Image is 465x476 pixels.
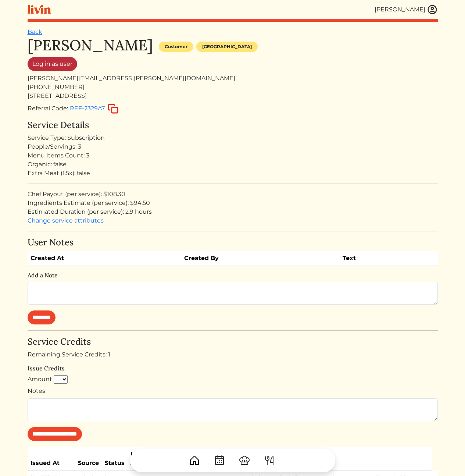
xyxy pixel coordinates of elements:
div: Service Type: Subscription [28,134,438,142]
h4: User Notes [28,237,438,248]
img: CalendarDots-5bcf9d9080389f2a281d69619e1c85352834be518fbc73d9501aef674afc0d57.svg [214,455,225,466]
div: People/Servings: 3 [28,142,438,151]
img: House-9bf13187bcbb5817f509fe5e7408150f90897510c4275e13d0d5fca38e0b5951.svg [189,455,200,466]
div: Remaining Service Credits: 1 [28,350,438,359]
div: Chef Payout (per service): $108.30 [28,190,438,199]
img: copy-c88c4d5ff2289bbd861d3078f624592c1430c12286b036973db34a3c10e19d95.svg [108,104,118,114]
h6: Issue Credits [28,365,438,372]
div: Estimated Duration (per service): 2.9 hours [28,207,438,216]
h4: Service Credits [28,337,438,347]
th: Created At [28,251,182,266]
span: Referral Code: [28,105,68,112]
div: Extra Meat (1.5x): false [28,169,438,178]
span: REF-2329A7 [70,105,105,112]
img: user_account-e6e16d2ec92f44fc35f99ef0dc9cddf60790bfa021a6ecb1c896eb5d2907b31c.svg [427,4,438,15]
a: Log in as user [28,57,77,71]
img: livin-logo-a0d97d1a881af30f6274990eb6222085a2533c92bbd1e4f22c21b4f0d0e3210c.svg [28,5,51,14]
th: Text [340,251,415,266]
h1: [PERSON_NAME] [28,36,153,54]
h4: Service Details [28,120,438,131]
a: Back [28,28,42,35]
div: Ingredients Estimate (per service): $94.50 [28,199,438,207]
div: Customer [159,42,193,52]
img: ForkKnife-55491504ffdb50bab0c1e09e7649658475375261d09fd45db06cec23bce548bf.svg [264,455,275,466]
button: REF-2329A7 [69,103,119,114]
a: Change service attributes [28,217,104,224]
img: ChefHat-a374fb509e4f37eb0702ca99f5f64f3b6956810f32a249b33092029f8484b388.svg [239,455,250,466]
label: Amount [28,375,52,384]
div: [PHONE_NUMBER] [28,83,438,92]
label: Notes [28,387,45,395]
div: Menu Items Count: 3 [28,151,438,160]
div: [STREET_ADDRESS] [28,92,438,100]
div: [PERSON_NAME][EMAIL_ADDRESS][PERSON_NAME][DOMAIN_NAME] [28,74,438,83]
div: [GEOGRAPHIC_DATA] [196,42,258,52]
div: Organic: false [28,160,438,169]
th: Created By [181,251,340,266]
h6: Add a Note [28,272,438,279]
div: [PERSON_NAME] [375,5,425,14]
